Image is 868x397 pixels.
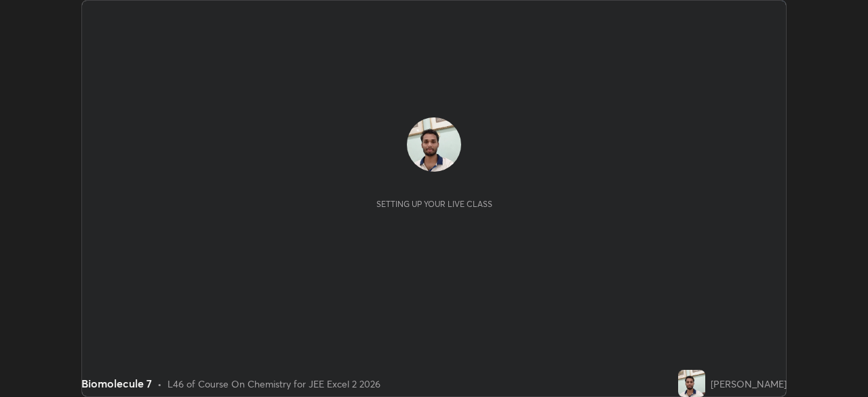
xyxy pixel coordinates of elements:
[157,377,162,391] div: •
[376,199,492,209] div: Setting up your live class
[407,117,461,172] img: c66d2e97de7f40d29c29f4303e2ba008.jpg
[678,370,705,397] img: c66d2e97de7f40d29c29f4303e2ba008.jpg
[711,377,787,391] div: [PERSON_NAME]
[167,377,380,391] div: L46 of Course On Chemistry for JEE Excel 2 2026
[81,375,152,392] div: Biomolecule 7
